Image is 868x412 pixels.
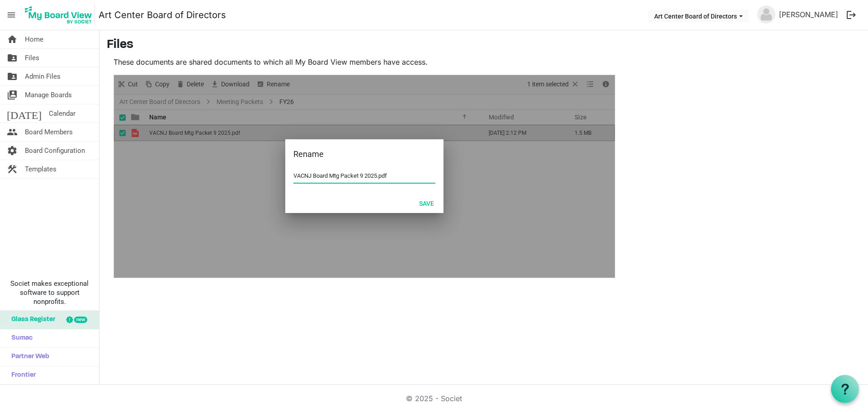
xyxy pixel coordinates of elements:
span: Frontier [7,366,36,384]
button: Save [413,197,440,209]
span: Board Configuration [25,142,85,160]
span: Admin Files [25,67,61,85]
a: Art Center Board of Directors [99,6,226,24]
span: switch_account [7,86,18,104]
span: Glass Register [7,311,55,329]
span: home [7,30,18,48]
span: Sumac [7,329,33,347]
span: Manage Boards [25,86,72,104]
button: logout [842,5,861,24]
span: Partner Web [7,348,49,366]
div: Rename [293,147,407,161]
span: Calendar [49,104,75,123]
span: Home [25,30,43,48]
span: [DATE] [7,104,42,123]
p: These documents are shared documents to which all My Board View members have access. [113,57,615,67]
img: no-profile-picture.svg [757,5,775,24]
div: new [74,317,87,323]
span: Templates [25,160,57,178]
input: Enter your new name [293,169,435,183]
a: My Board View Logo [22,4,99,26]
span: menu [3,6,20,24]
span: people [7,123,18,141]
h3: Files [107,38,861,53]
a: © 2025 - Societ [406,394,462,403]
span: construction [7,160,18,178]
span: settings [7,142,18,160]
button: Art Center Board of Directors dropdownbutton [648,9,749,22]
span: Board Members [25,123,73,141]
img: My Board View Logo [22,4,95,26]
span: Files [25,49,39,67]
span: folder_shared [7,49,18,67]
span: folder_shared [7,67,18,85]
a: [PERSON_NAME] [775,5,842,24]
span: Societ makes exceptional software to support nonprofits. [4,279,95,306]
